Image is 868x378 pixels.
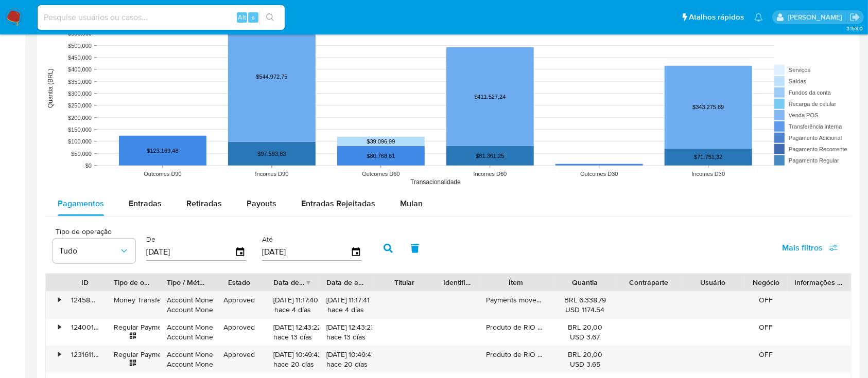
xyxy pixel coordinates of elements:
[849,12,860,23] a: Sair
[689,12,744,23] span: Atalhos rápidos
[238,12,246,22] span: Alt
[788,12,846,22] p: adriano.brito@mercadolivre.com
[754,13,763,22] a: Notificações
[846,24,863,32] span: 3.158.0
[252,12,255,22] span: s
[38,11,285,24] input: Pesquise usuários ou casos...
[259,10,281,25] button: search-icon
